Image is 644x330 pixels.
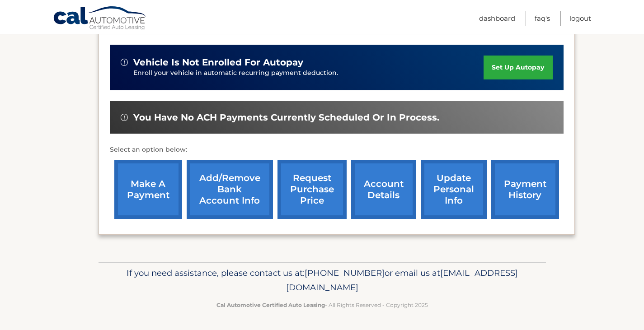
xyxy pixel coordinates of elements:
img: alert-white.svg [121,114,128,121]
span: You have no ACH payments currently scheduled or in process. [133,112,439,123]
p: Select an option below: [110,144,564,155]
span: vehicle is not enrolled for autopay [133,57,303,68]
span: [EMAIL_ADDRESS][DOMAIN_NAME] [286,268,518,293]
a: FAQ's [535,11,550,26]
p: Enroll your vehicle in automatic recurring payment deduction. [133,68,484,78]
a: Cal Automotive [53,6,148,32]
a: request purchase price [277,160,347,219]
p: If you need assistance, please contact us at: or email us at [104,266,540,295]
a: Dashboard [479,11,515,26]
a: update personal info [421,160,487,219]
p: - All Rights Reserved - Copyright 2025 [104,300,540,310]
strong: Cal Automotive Certified Auto Leasing [216,302,325,308]
a: Logout [569,11,591,26]
a: make a payment [114,160,182,219]
a: payment history [491,160,559,219]
img: alert-white.svg [121,59,128,66]
a: set up autopay [484,56,552,79]
a: Add/Remove bank account info [187,160,273,219]
span: [PHONE_NUMBER] [305,268,385,278]
a: account details [351,160,416,219]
